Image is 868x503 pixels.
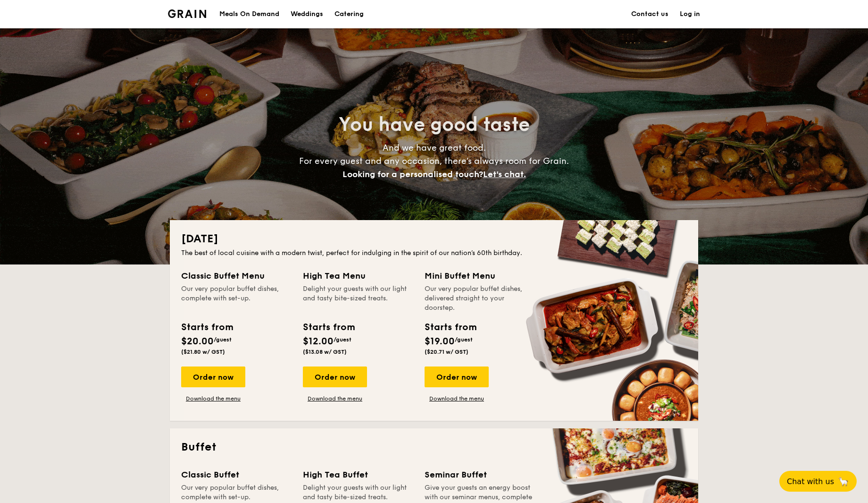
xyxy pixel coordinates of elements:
div: Our very popular buffet dishes, delivered straight to your doorstep. [425,284,535,313]
a: Logotype [168,9,206,18]
span: You have good taste [339,113,530,136]
span: Let's chat. [483,169,526,179]
span: $20.00 [181,336,214,347]
div: Order now [425,367,489,387]
div: High Tea Buffet [303,468,413,481]
span: Looking for a personalised touch? [342,169,483,179]
span: Chat with us [787,477,834,486]
div: Starts from [181,320,233,334]
img: Grain [168,9,206,18]
a: Download the menu [303,395,367,402]
div: Order now [181,367,245,387]
span: ($21.80 w/ GST) [181,349,225,355]
div: Order now [303,367,367,387]
div: Classic Buffet Menu [181,269,292,282]
div: High Tea Menu [303,269,413,282]
span: /guest [214,336,232,343]
span: ($20.71 w/ GST) [425,349,468,355]
div: The best of local cuisine with a modern twist, perfect for indulging in the spirit of our nation’... [181,248,687,258]
span: $12.00 [303,336,334,347]
div: Classic Buffet [181,468,292,481]
div: Delight your guests with our light and tasty bite-sized treats. [303,284,413,313]
h2: [DATE] [181,231,687,247]
span: /guest [334,336,351,343]
button: Chat with us🦙 [779,471,857,492]
div: Starts from [425,320,476,334]
h2: Buffet [181,440,687,455]
span: /guest [455,336,473,343]
div: Starts from [303,320,354,334]
span: ($13.08 w/ GST) [303,349,347,355]
div: Our very popular buffet dishes, complete with set-up. [181,284,292,313]
div: Seminar Buffet [425,468,535,481]
div: Mini Buffet Menu [425,269,535,282]
a: Download the menu [425,395,489,402]
span: 🦙 [838,476,849,487]
a: Download the menu [181,395,245,402]
span: And we have great food. For every guest and any occasion, there’s always room for Grain. [299,143,569,179]
span: $19.00 [425,336,455,347]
